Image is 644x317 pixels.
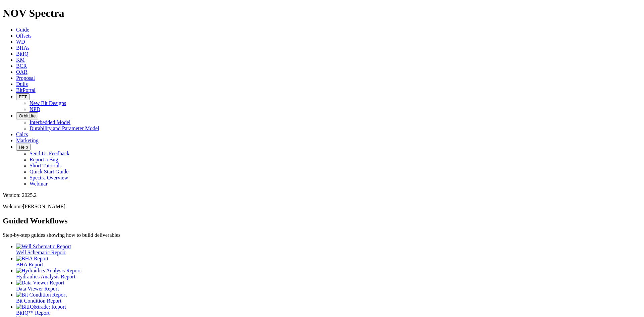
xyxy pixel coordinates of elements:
a: KM [16,57,25,63]
a: Short Tutorials [30,163,62,168]
img: Well Schematic Report [16,244,71,250]
span: Data Viewer Report [16,286,59,292]
img: Hydraulics Analysis Report [16,268,81,274]
img: BHA Report [16,256,48,262]
button: OrbitLite [16,112,38,119]
span: Help [19,145,28,150]
a: Data Viewer Report Data Viewer Report [16,280,641,292]
a: Well Schematic Report Well Schematic Report [16,244,641,255]
a: NPD [30,106,40,112]
h2: Guided Workflows [3,216,641,225]
a: Calcs [16,131,28,137]
h1: NOV Spectra [3,7,641,19]
a: WD [16,39,25,45]
a: Offsets [16,33,32,39]
a: Quick Start Guide [30,169,68,174]
a: Spectra Overview [30,175,68,180]
a: Guide [16,27,29,33]
div: Version: 2025.2 [3,192,641,198]
a: Interbedded Model [30,119,70,125]
a: OAR [16,69,28,75]
a: Send Us Feedback [30,151,69,156]
p: Step-by-step guides showing how to build deliverables [3,232,641,238]
span: Hydraulics Analysis Report [16,274,75,279]
span: Bit Condition Report [16,298,61,304]
a: Report a Bug [30,157,58,162]
a: BHA Report BHA Report [16,256,641,267]
a: Proposal [16,75,35,81]
a: Durability and Parameter Model [30,125,99,131]
img: Data Viewer Report [16,280,64,286]
span: Well Schematic Report [16,250,66,255]
a: BitIQ&trade; Report BitIQ™ Report [16,304,641,316]
img: Bit Condition Report [16,292,67,298]
span: OrbitLite [19,113,36,118]
a: New Bit Designs [30,100,66,106]
span: BitIQ™ Report [16,310,50,316]
button: Help [16,144,31,151]
a: BitPortal [16,87,36,93]
a: Webinar [30,181,48,187]
a: Bit Condition Report Bit Condition Report [16,292,641,304]
a: Marketing [16,138,39,143]
span: [PERSON_NAME] [23,204,65,209]
a: BCR [16,63,27,69]
p: Welcome [3,204,641,210]
button: FTT [16,93,30,100]
a: BitIQ [16,51,28,57]
span: BHA Report [16,262,43,267]
a: Hydraulics Analysis Report Hydraulics Analysis Report [16,268,641,279]
span: FTT [19,94,27,99]
a: BHAs [16,45,30,51]
a: Dulls [16,81,28,87]
img: BitIQ&trade; Report [16,304,66,310]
